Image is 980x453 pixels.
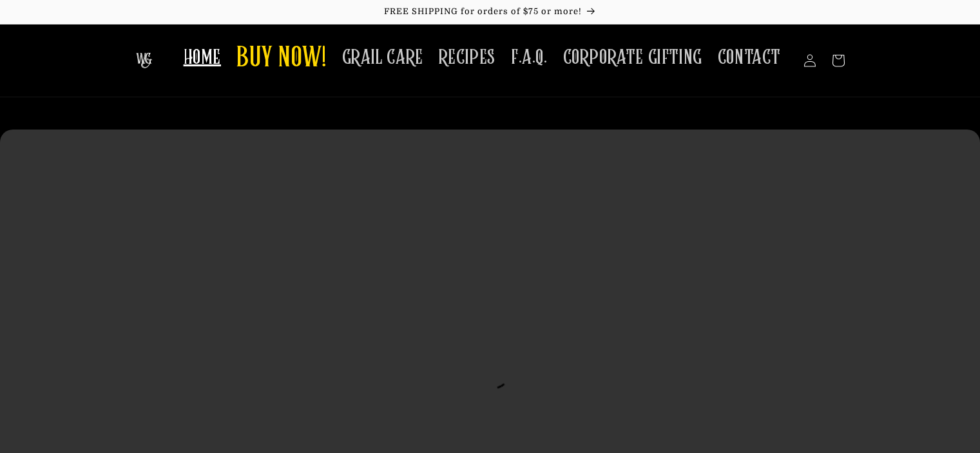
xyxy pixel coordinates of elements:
a: CONTACT [710,37,789,78]
span: RECIPES [439,45,495,70]
p: FREE SHIPPING for orders of $75 or more! [13,6,967,17]
a: F.A.Q. [503,37,555,78]
span: CONTACT [718,45,781,70]
span: GRAIL CARE [342,45,423,70]
span: F.A.Q. [511,45,548,70]
img: The Whiskey Grail [136,53,152,68]
a: GRAIL CARE [334,37,431,78]
a: RECIPES [431,37,503,78]
a: HOME [176,37,229,78]
a: CORPORATE GIFTING [555,37,710,78]
span: CORPORATE GIFTING [563,45,702,70]
span: HOME [184,45,221,70]
span: BUY NOW! [236,41,327,77]
a: BUY NOW! [229,34,334,84]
